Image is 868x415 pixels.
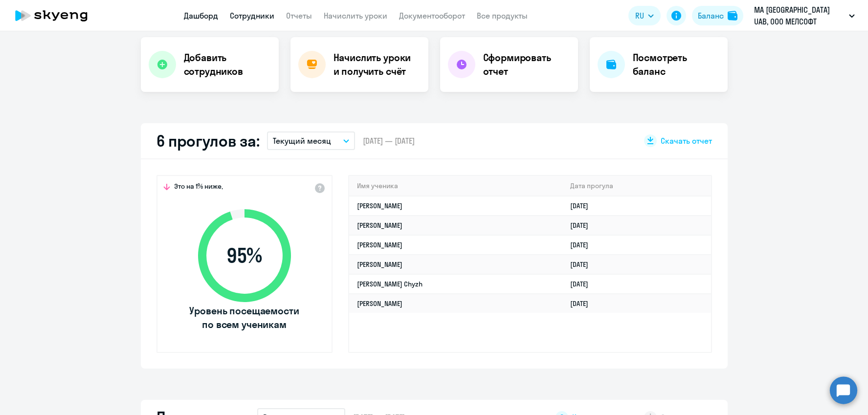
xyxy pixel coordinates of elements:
h4: Начислить уроки и получить счёт [334,51,419,78]
span: Уровень посещаемости по всем ученикам [188,304,301,331]
h4: Добавить сотрудников [184,51,271,78]
img: balance [728,11,737,21]
a: Все продукты [477,11,528,21]
a: [DATE] [570,260,596,269]
span: [DATE] — [DATE] [363,135,415,146]
a: Начислить уроки [324,11,387,21]
span: Это на 1% ниже, [174,182,223,194]
span: RU [635,10,644,22]
a: [DATE] [570,299,596,308]
div: Баланс [698,10,724,22]
a: Отчеты [286,11,312,21]
a: [PERSON_NAME] [357,221,402,230]
a: Документооборот [399,11,465,21]
th: Дата прогула [562,176,711,196]
h4: Посмотреть баланс [633,51,720,78]
a: Дашборд [184,11,218,21]
a: [DATE] [570,240,596,249]
a: [DATE] [570,221,596,230]
th: Имя ученика [349,176,562,196]
button: MA [GEOGRAPHIC_DATA] UAB, ООО МЕЛСОФТ [749,4,860,27]
a: [PERSON_NAME] [357,240,402,249]
a: Сотрудники [230,11,274,21]
a: [DATE] [570,280,596,288]
span: 95 % [188,244,301,267]
p: Текущий месяц [273,135,331,147]
h2: 6 прогулов за: [156,131,260,151]
a: [DATE] [570,201,596,210]
h4: Сформировать отчет [483,51,570,78]
button: RU [628,6,661,25]
a: [PERSON_NAME] [357,299,402,308]
a: [PERSON_NAME] [357,201,402,210]
a: [PERSON_NAME] Chyzh [357,280,423,288]
button: Текущий месяц [267,131,355,150]
span: Скачать отчет [661,135,712,146]
button: Балансbalance [692,6,743,25]
p: MA [GEOGRAPHIC_DATA] UAB, ООО МЕЛСОФТ [754,4,845,27]
a: [PERSON_NAME] [357,260,402,269]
